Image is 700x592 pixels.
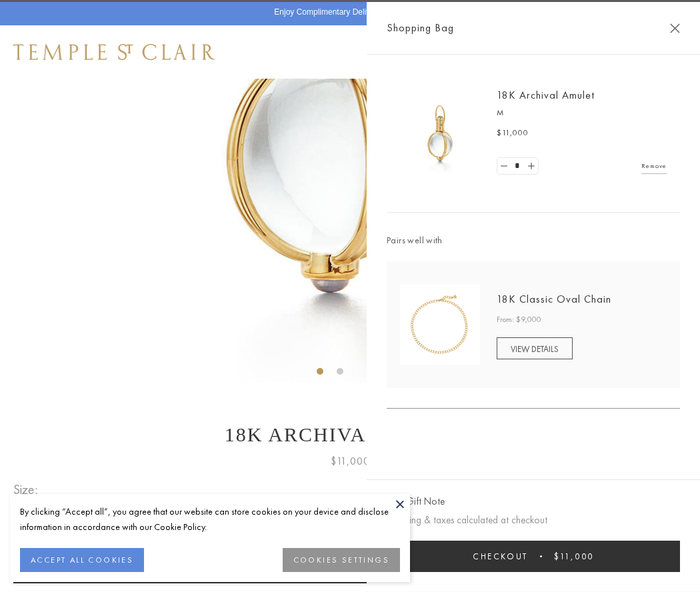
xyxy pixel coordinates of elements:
[497,107,667,120] p: M
[13,44,215,60] img: Temple St. Clair
[387,233,680,248] span: Pairs well with
[497,313,541,327] span: From: $9,000
[387,512,680,529] p: Shipping & taxes calculated at checkout
[497,127,529,140] span: $11,000
[387,541,680,572] button: Checkout $11,000
[497,88,595,102] a: 18K Archival Amulet
[497,158,511,175] a: Set quantity to 0
[400,93,480,173] img: 18K Archival Amulet
[497,337,573,359] a: VIEW DETAILS
[13,423,687,446] h1: 18K Archival Amulet
[20,548,144,572] button: ACCEPT ALL COOKIES
[524,158,537,175] a: Set quantity to 2
[511,343,559,355] span: VIEW DETAILS
[400,285,480,365] img: N88865-OV18
[473,551,528,562] span: Checkout
[274,6,419,19] p: Enjoy Complimentary Delivery & Returns
[641,159,667,173] a: Remove
[283,548,400,572] button: COOKIES SETTINGS
[497,292,611,306] a: 18K Classic Oval Chain
[331,453,370,470] span: $11,000
[387,19,454,37] span: Shopping Bag
[554,551,594,562] span: $11,000
[20,504,400,535] div: By clicking “Accept all”, you agree that our website can store cookies on your device and disclos...
[670,23,680,33] button: Close Shopping Bag
[13,479,43,501] span: Size:
[387,493,445,510] button: Add Gift Note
